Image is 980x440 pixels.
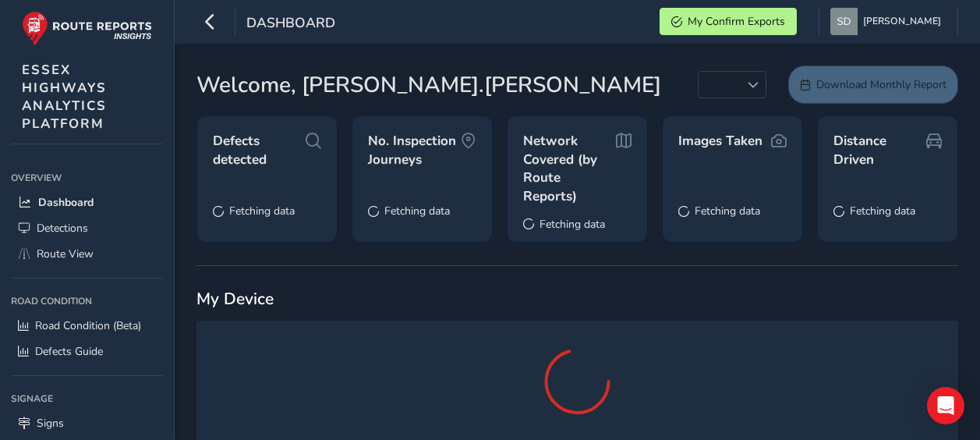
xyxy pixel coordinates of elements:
[11,241,163,267] a: Route View
[11,339,163,364] a: Defects Guide
[523,132,616,206] span: Network Covered (by Route Reports)
[688,14,785,29] span: My Confirm Exports
[540,217,605,232] span: Fetching data
[22,11,152,46] img: rr logo
[11,190,163,215] a: Dashboard
[695,204,760,218] span: Fetching data
[11,289,163,313] div: Road Condition
[11,215,163,241] a: Detections
[11,387,163,410] div: Signage
[830,8,946,35] button: [PERSON_NAME]
[213,132,306,169] span: Defects detected
[22,61,107,133] span: ESSEX HIGHWAYS ANALYTICS PLATFORM
[196,288,274,310] span: My Device
[35,318,141,333] span: Road Condition (Beta)
[830,8,858,35] img: diamond-layout
[11,313,163,339] a: Road Condition (Beta)
[927,387,964,424] div: Open Intercom Messenger
[863,8,941,35] span: [PERSON_NAME]
[37,247,94,261] span: Route View
[850,204,915,218] span: Fetching data
[660,8,797,35] button: My Confirm Exports
[196,69,661,101] span: Welcome, [PERSON_NAME].[PERSON_NAME]
[678,132,762,151] span: Images Taken
[11,166,163,190] div: Overview
[368,132,461,169] span: No. Inspection Journeys
[833,132,926,169] span: Distance Driven
[35,344,103,359] span: Defects Guide
[37,221,88,236] span: Detections
[384,204,450,218] span: Fetching data
[38,195,94,210] span: Dashboard
[37,416,64,431] span: Signs
[229,204,295,218] span: Fetching data
[11,410,163,436] a: Signs
[246,13,335,35] span: Dashboard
